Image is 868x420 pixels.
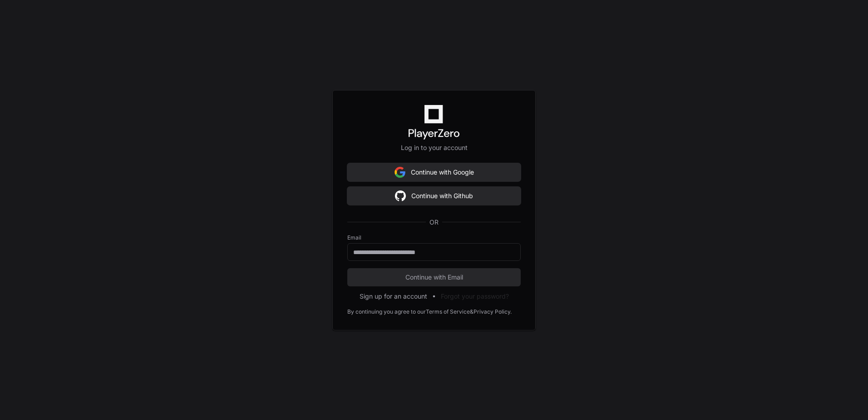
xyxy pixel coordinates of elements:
[347,308,426,315] div: By continuing you agree to our
[426,218,442,227] span: OR
[470,308,473,315] div: &
[473,308,512,315] a: Privacy Policy.
[426,308,470,315] a: Terms of Service
[347,163,521,181] button: Continue with Google
[395,163,405,181] img: Sign in with google
[347,268,521,286] button: Continue with Email
[347,143,521,152] p: Log in to your account
[347,273,521,282] span: Continue with Email
[441,292,509,301] button: Forgot your password?
[360,292,427,301] button: Sign up for an account
[347,187,521,205] button: Continue with Github
[347,234,521,241] label: Email
[395,187,406,205] img: Sign in with google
